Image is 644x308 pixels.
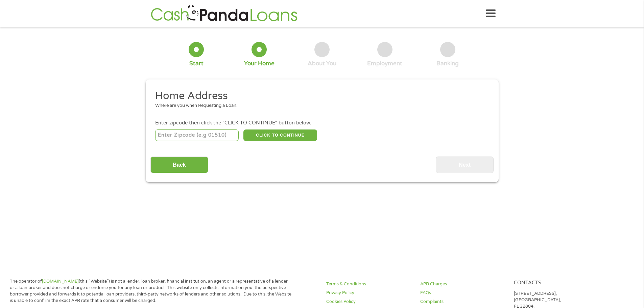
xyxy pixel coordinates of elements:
a: Terms & Conditions [326,281,412,287]
div: Start [189,60,204,67]
input: Next [436,157,494,173]
a: [DOMAIN_NAME] [42,279,79,284]
a: Privacy Policy [326,290,412,296]
h4: Contacts [514,280,600,286]
p: The operator of (this “Website”) is not a lender, loan broker, financial institution, an agent or... [10,278,292,304]
input: Enter Zipcode (e.g 01510) [155,129,239,141]
h2: Home Address [155,89,484,103]
button: CLICK TO CONTINUE [243,129,317,141]
div: Employment [367,60,402,67]
div: Enter zipcode then click the "CLICK TO CONTINUE" button below. [155,119,488,127]
a: Cookies Policy [326,299,412,305]
img: GetLoanNow Logo [149,4,300,23]
div: Where are you when Requesting a Loan. [155,102,484,109]
a: APR Charges [420,281,506,287]
a: FAQs [420,290,506,296]
div: Banking [436,60,459,67]
input: Back [150,157,208,173]
div: About You [308,60,336,67]
a: Complaints [420,299,506,305]
div: Your Home [244,60,275,67]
